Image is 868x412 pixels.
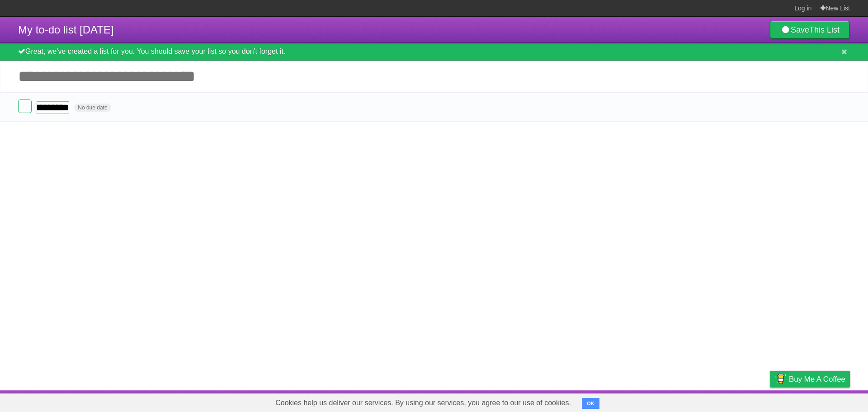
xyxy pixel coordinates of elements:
button: OK [582,398,599,409]
a: Suggest a feature [793,393,850,410]
a: About [650,393,669,410]
a: Buy me a coffee [770,371,850,388]
b: This List [809,25,840,34]
img: Buy me a coffee [774,371,787,387]
a: SaveThis List [770,21,850,39]
span: Cookies help us deliver our services. By using our services, you agree to our use of cookies. [266,394,580,412]
label: Done [18,99,32,113]
span: My to-do list [DATE] [18,24,114,36]
a: Terms [727,393,747,410]
a: Developers [679,393,716,410]
span: No due date [74,104,111,112]
a: Privacy [758,393,782,410]
span: Buy me a coffee [789,371,845,387]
